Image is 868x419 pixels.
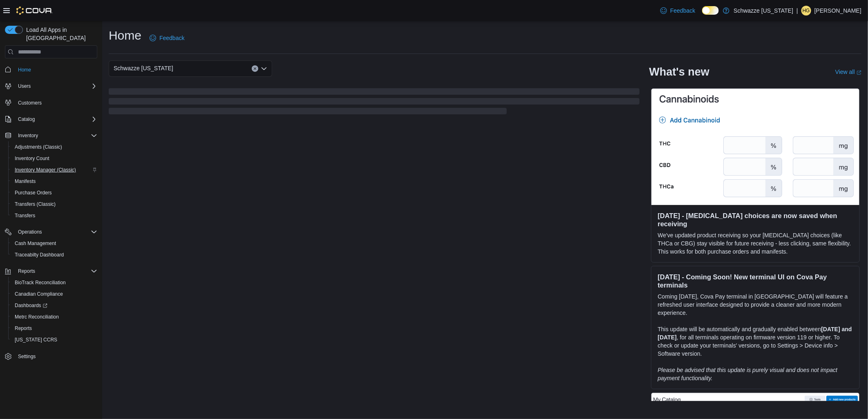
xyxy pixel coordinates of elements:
a: Dashboards [8,300,101,311]
button: Reports [8,323,101,334]
button: [US_STATE] CCRS [8,334,101,345]
span: Cash Management [11,238,97,248]
span: Cash Management [15,240,56,247]
button: Catalog [15,114,38,124]
button: Inventory [15,131,41,140]
button: Operations [15,227,45,237]
span: BioTrack Reconciliation [11,278,97,288]
span: Users [18,83,31,89]
a: Cash Management [11,238,59,248]
a: Feedback [657,2,698,19]
a: Manifests [11,176,39,186]
a: Inventory Manager (Classic) [11,165,79,175]
button: Inventory Count [8,153,101,164]
a: BioTrack Reconciliation [11,278,69,288]
a: Metrc Reconciliation [11,312,62,322]
input: Dark Mode [702,6,719,15]
span: Metrc Reconciliation [11,312,97,322]
span: Inventory Count [11,154,97,163]
button: Clear input [252,65,258,72]
a: Feedback [146,30,188,46]
button: Open list of options [261,65,267,72]
span: Operations [15,227,97,237]
span: Customers [18,100,42,106]
span: Reports [11,323,97,333]
h2: What's new [649,65,709,78]
a: Purchase Orders [11,188,55,198]
span: Reports [15,325,32,332]
span: Home [15,64,97,74]
span: Manifests [15,178,36,185]
span: Schwazze [US_STATE] [114,63,173,73]
span: Inventory [18,132,38,139]
a: Transfers (Classic) [11,199,59,209]
span: Load All Apps in [GEOGRAPHIC_DATA] [23,26,97,42]
button: Settings [2,350,101,362]
h1: Home [109,27,141,44]
a: [US_STATE] CCRS [11,335,60,345]
span: Users [15,81,97,91]
span: Washington CCRS [11,335,97,345]
span: Traceabilty Dashboard [11,250,97,260]
a: Reports [11,323,35,333]
p: [PERSON_NAME] [814,6,861,16]
span: Inventory [15,131,97,140]
span: Canadian Compliance [15,291,63,297]
p: Schwazze [US_STATE] [734,6,793,16]
span: Transfers [11,211,97,221]
button: Users [15,81,34,91]
span: Operations [18,229,42,235]
button: Reports [2,265,101,277]
button: Users [2,80,101,92]
p: | [796,6,798,16]
button: Manifests [8,176,101,187]
a: Adjustments (Classic) [11,142,65,152]
nav: Complex example [5,60,97,383]
span: Traceabilty Dashboard [15,252,64,258]
span: Dark Mode [702,15,702,15]
button: Metrc Reconciliation [8,311,101,323]
button: Purchase Orders [8,187,101,198]
span: Loading [109,90,640,116]
span: Transfers [15,212,35,219]
button: Home [2,63,101,75]
p: Coming [DATE], Cova Pay terminal in [GEOGRAPHIC_DATA] will feature a refreshed user interface des... [658,292,853,317]
svg: External link [857,70,861,75]
p: This update will be automatically and gradually enabled between , for all terminals operating on ... [658,325,853,358]
span: Settings [15,351,97,361]
button: Canadian Compliance [8,288,101,300]
span: Adjustments (Classic) [15,144,62,150]
span: Dashboards [15,302,47,309]
button: Inventory Manager (Classic) [8,164,101,176]
button: Traceabilty Dashboard [8,249,101,261]
span: Feedback [159,34,184,42]
span: [US_STATE] CCRS [15,337,57,343]
span: Adjustments (Classic) [11,142,97,152]
button: Adjustments (Classic) [8,141,101,153]
button: Transfers [8,210,101,221]
button: Cash Management [8,238,101,249]
span: Purchase Orders [11,188,97,198]
button: Operations [2,226,101,238]
a: Traceabilty Dashboard [11,250,67,260]
button: Inventory [2,130,101,141]
a: Home [15,65,34,75]
span: Inventory Manager (Classic) [15,167,76,173]
img: Cova [16,7,53,15]
span: Canadian Compliance [11,289,97,299]
span: Manifests [11,176,97,186]
span: Purchase Orders [15,189,52,196]
a: Transfers [11,211,38,221]
span: Inventory Manager (Classic) [11,165,97,175]
button: BioTrack Reconciliation [8,277,101,288]
span: HG [803,6,810,16]
a: Inventory Count [11,154,53,163]
span: Metrc Reconciliation [15,314,59,320]
span: Home [18,67,31,73]
button: Catalog [2,114,101,125]
span: Catalog [18,116,35,123]
span: Feedback [670,7,695,15]
span: Transfers (Classic) [11,199,97,209]
span: BioTrack Reconciliation [15,279,66,286]
h3: [DATE] - [MEDICAL_DATA] choices are now saved when receiving [658,212,853,228]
